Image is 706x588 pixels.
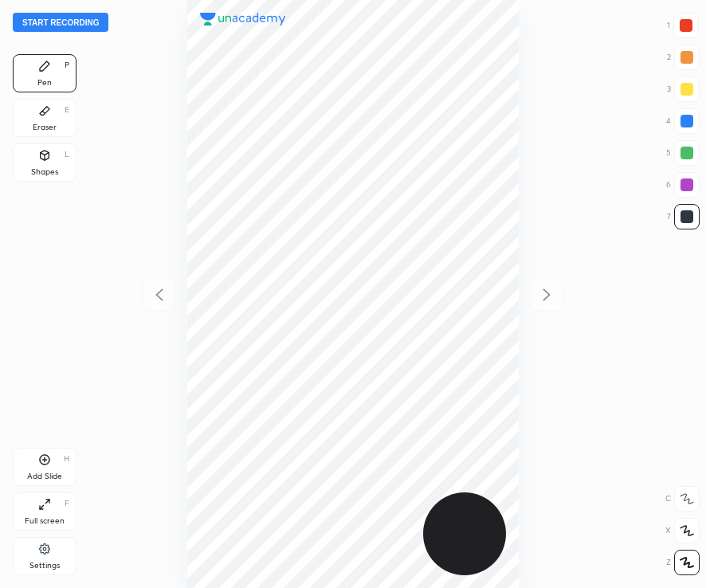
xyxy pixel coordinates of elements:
img: logo.38c385cc.svg [200,13,286,25]
div: Z [666,550,700,575]
div: F [65,500,69,508]
div: 7 [667,204,700,229]
div: H [64,455,69,463]
div: X [665,518,700,543]
div: E [65,106,69,114]
div: 4 [666,108,700,134]
div: Full screen [25,517,65,525]
div: Shapes [31,168,58,176]
div: 3 [667,76,700,102]
button: Start recording [13,13,108,32]
div: 5 [666,140,700,166]
div: P [65,61,69,69]
div: 1 [667,13,699,38]
div: Add Slide [27,472,62,480]
div: 6 [666,172,700,198]
div: Settings [29,562,60,570]
div: Pen [37,79,52,87]
div: C [665,486,700,512]
div: L [65,151,69,159]
div: 2 [667,45,700,70]
div: Eraser [33,123,57,131]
